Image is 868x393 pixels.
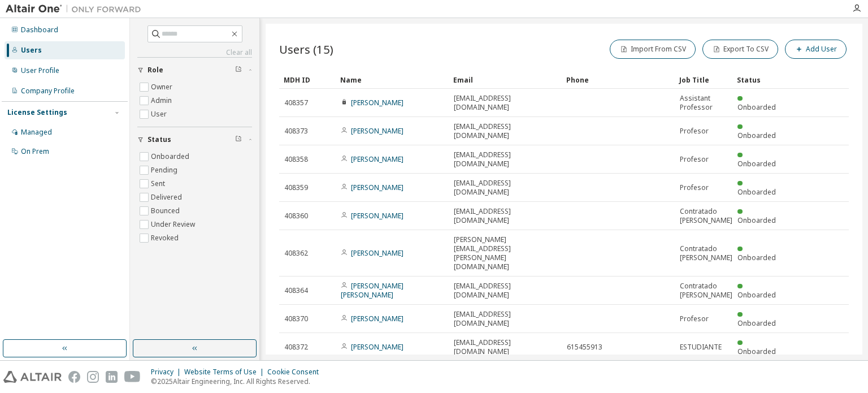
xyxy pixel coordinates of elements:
[235,135,242,144] span: Clear filter
[737,290,776,300] span: Onboarded
[737,71,784,89] div: Status
[454,235,557,271] span: [PERSON_NAME][EMAIL_ADDRESS][PERSON_NAME][DOMAIN_NAME]
[679,71,728,89] div: Job Title
[351,154,403,164] a: [PERSON_NAME]
[454,150,557,169] span: [EMAIL_ADDRESS][DOMAIN_NAME]
[351,126,403,136] a: [PERSON_NAME]
[351,183,403,192] a: [PERSON_NAME]
[21,147,49,156] div: On Prem
[137,58,252,83] button: Role
[124,371,141,383] img: youtube.svg
[702,40,778,59] button: Export To CSV
[279,41,333,57] span: Users (15)
[284,98,308,107] span: 408357
[284,343,308,352] span: 408372
[453,71,557,89] div: Email
[151,94,174,107] label: Admin
[151,218,197,231] label: Under Review
[151,377,325,386] p: © 2025 Altair Engineering, Inc. All Rights Reserved.
[137,127,252,152] button: Status
[151,163,180,177] label: Pending
[284,314,308,323] span: 408370
[680,183,709,192] span: Profesor
[284,155,308,164] span: 408358
[454,338,557,356] span: [EMAIL_ADDRESS][DOMAIN_NAME]
[21,87,75,96] div: Company Profile
[3,371,62,383] img: altair_logo.svg
[737,102,776,112] span: Onboarded
[21,66,59,75] div: User Profile
[87,371,99,383] img: instagram.svg
[351,98,403,107] a: [PERSON_NAME]
[351,314,403,323] a: [PERSON_NAME]
[284,286,308,295] span: 408364
[567,343,602,352] span: 615455913
[454,94,557,112] span: [EMAIL_ADDRESS][DOMAIN_NAME]
[351,342,403,352] a: [PERSON_NAME]
[680,282,732,300] span: Contratado [PERSON_NAME]
[284,211,308,221] span: 408360
[680,244,732,262] span: Contratado [PERSON_NAME]
[737,187,776,197] span: Onboarded
[737,159,776,169] span: Onboarded
[341,281,403,300] a: [PERSON_NAME] [PERSON_NAME]
[151,150,192,163] label: Onboarded
[737,253,776,262] span: Onboarded
[610,40,696,59] button: Import From CSV
[454,179,557,197] span: [EMAIL_ADDRESS][DOMAIN_NAME]
[737,318,776,328] span: Onboarded
[151,80,175,94] label: Owner
[7,108,67,117] div: License Settings
[284,249,308,258] span: 408362
[21,25,58,34] div: Dashboard
[680,155,709,164] span: Profesor
[151,191,184,204] label: Delivered
[454,122,557,140] span: [EMAIL_ADDRESS][DOMAIN_NAME]
[147,66,163,75] span: Role
[6,3,147,15] img: Altair One
[151,231,181,245] label: Revoked
[785,40,847,59] button: Add User
[737,131,776,140] span: Onboarded
[235,66,242,75] span: Clear filter
[737,347,776,356] span: Onboarded
[680,343,722,352] span: ESTUDIANTE
[454,282,557,300] span: [EMAIL_ADDRESS][DOMAIN_NAME]
[340,71,444,89] div: Name
[680,314,709,323] span: Profesor
[151,204,182,218] label: Bounced
[351,248,403,258] a: [PERSON_NAME]
[284,183,308,192] span: 408359
[151,107,169,121] label: User
[184,368,267,377] div: Website Terms of Use
[284,127,308,136] span: 408373
[21,46,42,55] div: Users
[106,371,118,383] img: linkedin.svg
[21,128,52,137] div: Managed
[680,127,709,136] span: Profesor
[147,135,171,144] span: Status
[454,310,557,328] span: [EMAIL_ADDRESS][DOMAIN_NAME]
[351,211,403,221] a: [PERSON_NAME]
[284,71,331,89] div: MDH ID
[680,207,732,225] span: Contratado [PERSON_NAME]
[680,94,727,112] span: Assistant Professor
[566,71,670,89] div: Phone
[151,177,167,191] label: Sent
[137,48,252,57] a: Clear all
[151,368,184,377] div: Privacy
[68,371,80,383] img: facebook.svg
[267,368,325,377] div: Cookie Consent
[737,215,776,225] span: Onboarded
[454,207,557,225] span: [EMAIL_ADDRESS][DOMAIN_NAME]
